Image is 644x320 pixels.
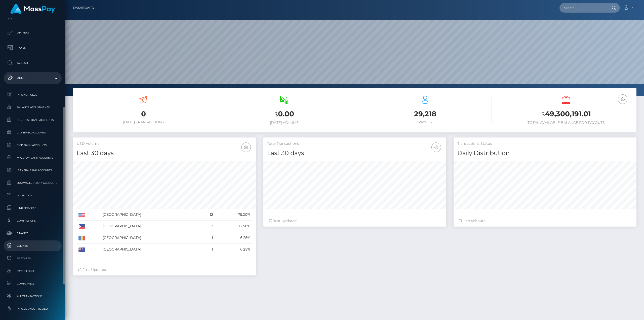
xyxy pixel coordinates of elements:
[4,215,62,226] a: Commissions
[215,244,252,255] td: 6.25%
[215,232,252,244] td: 6.25%
[6,306,60,312] span: Payees under Review
[101,232,199,244] td: [GEOGRAPHIC_DATA]
[215,209,252,221] td: 75.00%
[78,267,251,272] div: Just Updated
[6,74,60,82] p: Admin
[4,303,62,314] a: Payees under Review
[6,230,60,236] span: Finance
[6,44,60,52] p: Taxes
[6,243,60,249] span: Clients
[6,142,60,148] span: MCB Bank Accounts
[73,3,94,13] a: Dashboard
[4,72,62,84] a: Admin
[4,102,62,113] a: Balance Adjustments
[101,209,199,221] td: [GEOGRAPHIC_DATA]
[4,152,62,163] a: MyEUPay Bank Accounts
[6,155,60,161] span: MyEUPay Bank Accounts
[6,293,60,299] span: All Transactions
[77,141,252,146] h5: USD Volume
[4,127,62,138] a: CRB Bank Accounts
[4,57,62,69] a: Search
[274,111,278,118] small: $
[101,221,199,232] td: [GEOGRAPHIC_DATA]
[499,121,633,125] h6: Total Available Balance for Payouts
[4,266,62,276] a: Payer Logos
[4,140,62,151] a: MCB Bank Accounts
[77,120,210,124] h6: [DATE] Transactions
[10,4,55,14] img: MassPay Logo
[471,219,475,223] span: 48
[457,141,633,146] h5: Transactions Status
[4,253,62,264] a: Partners
[6,218,60,224] span: Commissions
[6,180,60,186] span: JustWallet Bank Accounts
[6,193,60,198] span: Inventory
[78,224,85,229] img: PH.png
[6,92,60,98] span: Pricing Rules
[4,115,62,125] a: Fortress Bank Accounts
[4,203,62,214] a: Link Services
[267,149,442,158] h4: Last 30 days
[4,177,62,188] a: JustWallet Bank Accounts
[6,167,60,173] span: Ibanera Bank Accounts
[4,240,62,251] a: Clients
[78,213,85,217] img: US.png
[6,59,60,67] p: Search
[4,228,62,239] a: Finance
[77,109,210,119] h3: 0
[6,117,60,123] span: Fortress Bank Accounts
[78,247,85,252] img: AU.png
[541,111,545,118] small: $
[4,165,62,176] a: Ibanera Bank Accounts
[6,256,60,261] span: Partners
[559,3,607,13] input: Search...
[199,221,215,232] td: 2
[101,244,199,255] td: [GEOGRAPHIC_DATA]
[6,281,60,287] span: Compliance
[4,278,62,289] a: Compliance
[6,268,60,274] span: Payer Logos
[199,232,215,244] td: 1
[499,109,633,119] h3: 49,300,191.01
[358,120,492,124] h6: Payees
[218,121,351,125] h6: [DATE] Volume
[358,109,492,119] h3: 29,218
[4,42,62,54] a: Taxes
[6,29,60,37] p: API Keys
[215,221,252,232] td: 12.50%
[6,104,60,110] span: Balance Adjustments
[459,218,631,224] div: Last hours
[457,149,633,158] h4: Daily Distribution
[6,130,60,135] span: CRB Bank Accounts
[218,109,351,119] h3: 0.00
[199,244,215,255] td: 1
[77,149,252,158] h4: Last 30 days
[199,209,215,221] td: 12
[4,89,62,100] a: Pricing Rules
[78,236,85,240] img: RO.png
[4,26,62,39] a: API Keys
[6,205,60,211] span: Link Services
[4,190,62,201] a: Inventory
[4,291,62,302] a: All Transactions
[268,218,441,224] div: Just Updated
[267,141,442,146] h5: Total Transactions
